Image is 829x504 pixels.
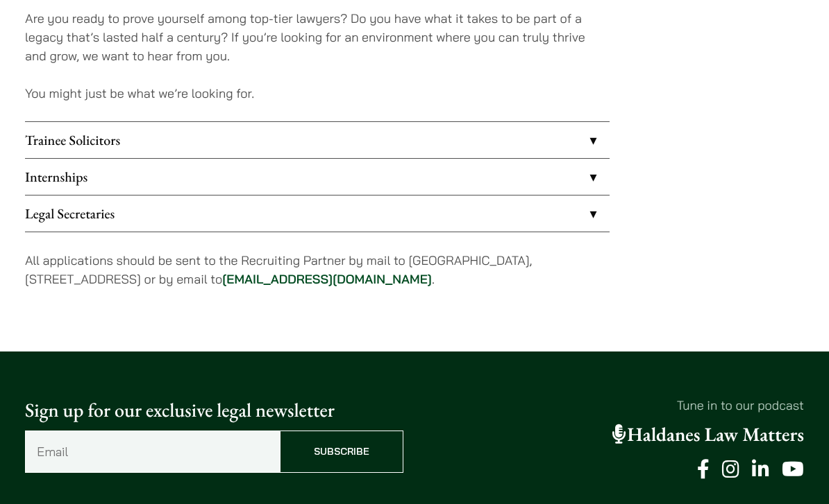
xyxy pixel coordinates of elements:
a: Trainee Solicitors [25,122,610,158]
input: Subscribe [280,431,403,473]
a: [EMAIL_ADDRESS][DOMAIN_NAME] [222,271,432,287]
p: You might just be what we’re looking for. [25,84,610,103]
p: All applications should be sent to the Recruiting Partner by mail to [GEOGRAPHIC_DATA], [STREET_A... [25,251,610,288]
p: Tune in to our podcast [426,396,804,415]
a: Internships [25,159,610,195]
p: Are you ready to prove yourself among top-tier lawyers? Do you have what it takes to be part of a... [25,9,610,65]
a: Haldanes Law Matters [612,422,804,447]
input: Email [25,431,280,473]
p: Sign up for our exclusive legal newsletter [25,396,403,425]
a: Legal Secretaries [25,195,610,232]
